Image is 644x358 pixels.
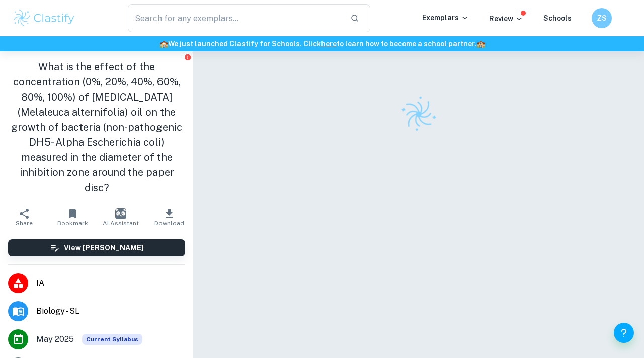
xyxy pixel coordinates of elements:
button: Help and Feedback [614,323,634,343]
img: AI Assistant [115,208,126,219]
img: Clastify logo [12,8,76,28]
button: ZS [592,8,612,28]
span: AI Assistant [103,220,139,227]
h1: What is the effect of the concentration (0%, 20%, 40%, 60%, 80%, 100%) of [MEDICAL_DATA] (Melaleu... [8,59,185,195]
h6: View [PERSON_NAME] [64,242,144,253]
span: Biology - SL [36,305,185,317]
button: View [PERSON_NAME] [8,239,185,256]
button: Download [145,203,193,231]
span: Current Syllabus [82,334,142,345]
span: Download [154,220,184,227]
span: Bookmark [57,220,88,227]
img: Clastify logo [394,89,443,139]
h6: ZS [596,13,608,24]
button: AI Assistant [97,203,145,231]
a: here [321,40,337,48]
h6: We just launched Clastify for Schools. Click to learn how to become a school partner. [2,38,642,49]
p: Review [489,13,523,24]
button: Report issue [184,53,191,61]
span: IA [36,277,185,289]
p: Exemplars [422,12,469,23]
div: This exemplar is based on the current syllabus. Feel free to refer to it for inspiration/ideas wh... [82,334,142,345]
span: 🏫 [159,40,168,48]
span: 🏫 [476,40,485,48]
a: Schools [543,14,572,22]
input: Search for any exemplars... [128,4,342,32]
span: May 2025 [36,333,74,345]
button: Bookmark [48,203,97,231]
span: Share [16,220,33,227]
